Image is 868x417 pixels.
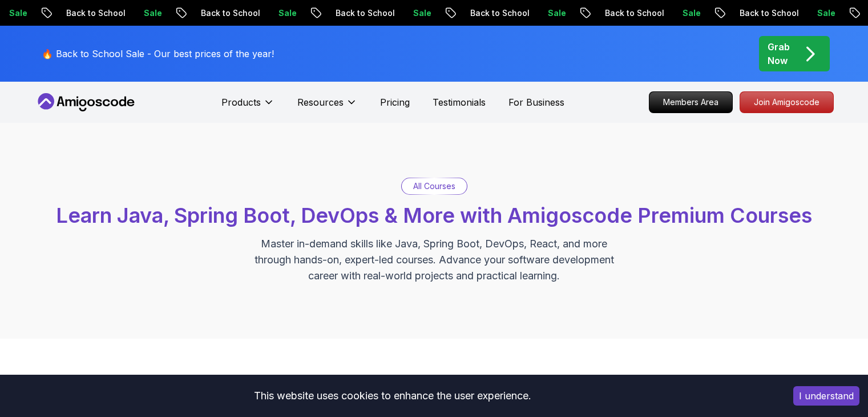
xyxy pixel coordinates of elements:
[649,91,733,113] a: Members Area
[119,7,196,19] p: Back to School
[433,95,486,109] a: Testimonials
[331,7,368,19] p: Sale
[523,7,600,19] p: Back to School
[221,95,274,118] button: Products
[243,236,626,284] p: Master in-demand skills like Java, Spring Boot, DevOps, React, and more through hands-on, expert-...
[793,386,859,406] button: Accept cookies
[740,92,833,113] p: Join Amigoscode
[42,47,274,61] p: 🔥 Back to School Sale - Our best prices of the year!
[297,95,344,109] p: Resources
[508,95,564,109] a: For Business
[735,7,772,19] p: Sale
[600,7,637,19] p: Sale
[56,203,812,228] span: Learn Java, Spring Boot, DevOps & More with Amigoscode Premium Courses
[768,40,790,67] p: Grab Now
[221,95,261,109] p: Products
[388,7,466,19] p: Back to School
[297,95,357,118] button: Resources
[196,7,233,19] p: Sale
[9,383,776,408] div: This website uses cookies to enhance the user experience.
[380,95,410,109] a: Pricing
[657,7,735,19] p: Back to School
[649,92,732,113] p: Members Area
[740,91,834,113] a: Join Amigoscode
[253,7,331,19] p: Back to School
[466,7,502,19] p: Sale
[62,7,98,19] p: Sale
[413,181,455,192] p: All Courses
